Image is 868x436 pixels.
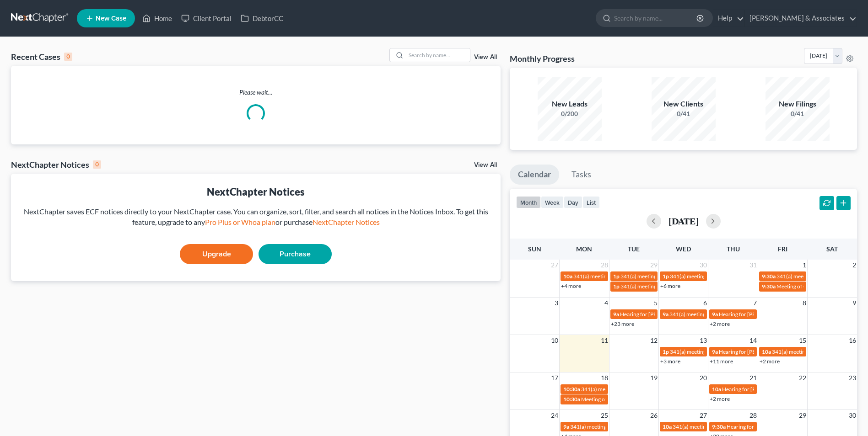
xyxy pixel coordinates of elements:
span: 16 [848,335,857,346]
span: 21 [749,372,758,383]
span: 341(a) meeting for [PERSON_NAME] and [PERSON_NAME] [581,386,723,393]
span: 29 [649,260,658,271]
span: Mon [576,245,592,253]
span: Meeting of Creditors for [PERSON_NAME] and [PERSON_NAME] [581,396,737,403]
a: Pro Plus or Whoa plan [205,218,275,226]
a: View All [474,54,497,60]
a: +6 more [660,282,680,289]
a: View All [474,162,497,168]
span: 1 [802,260,807,271]
a: Calendar [510,165,559,185]
a: Client Portal [177,10,236,27]
span: Fri [778,245,787,253]
span: 30 [848,410,857,421]
input: Search by name... [614,10,698,27]
span: 9a [613,311,619,318]
span: 5 [653,298,658,308]
div: NextChapter Notices [11,159,101,170]
div: NextChapter Notices [18,185,493,199]
a: +4 more [561,282,581,289]
p: Please wait... [11,88,501,97]
div: 0/200 [538,109,602,118]
span: 341(a) meeting for [PERSON_NAME] and [PERSON_NAME] [620,273,763,280]
button: day [564,196,582,208]
div: New Clients [652,99,716,109]
span: 13 [699,335,708,346]
span: 6 [702,298,708,308]
span: Hearing for [PERSON_NAME] [727,423,798,430]
span: 30 [699,260,708,271]
h3: Monthly Progress [510,53,575,64]
a: Help [713,10,744,27]
span: 12 [649,335,658,346]
button: week [541,196,564,208]
span: 7 [752,298,758,308]
div: 0 [93,160,101,169]
span: 11 [600,335,609,346]
span: Hearing for [PERSON_NAME] and [PERSON_NAME] [719,311,844,318]
span: Hearing for [PERSON_NAME] and [PERSON_NAME] [620,311,745,318]
span: 9:30a [762,283,776,290]
span: 22 [798,372,807,383]
div: 0 [64,53,72,61]
span: 341(a) meeting for [PERSON_NAME] [776,273,865,280]
span: New Case [96,15,126,22]
span: 1p [663,348,669,355]
div: New Filings [766,99,830,109]
span: Sun [528,245,541,253]
span: Wed [676,245,691,253]
span: 23 [848,372,857,383]
span: 19 [649,372,658,383]
span: 15 [798,335,807,346]
span: 28 [600,260,609,271]
span: 341(a) meeting for [PERSON_NAME] [570,423,658,430]
span: 341(a) meeting for [PERSON_NAME] [573,273,662,280]
div: NextChapter saves ECF notices directly to your NextChapter case. You can organize, sort, filter, ... [18,207,493,228]
span: 10:30a [563,386,580,393]
span: 29 [798,410,807,421]
span: 25 [600,410,609,421]
span: 17 [550,372,559,383]
span: 3 [554,298,559,308]
span: 341(a) meeting for [PERSON_NAME] [670,348,758,355]
input: Search by name... [406,48,470,62]
span: 1p [613,273,620,280]
span: 341(a) meeting for [PERSON_NAME] [620,283,709,290]
a: +2 more [710,395,730,402]
span: 27 [699,410,708,421]
span: 9:30a [762,273,776,280]
a: Upgrade [180,244,253,264]
span: 8 [802,298,807,308]
span: 20 [699,372,708,383]
span: 14 [749,335,758,346]
span: 1p [613,283,620,290]
span: 10a [663,423,672,430]
span: Tue [628,245,640,253]
span: 9a [712,311,718,318]
span: 10:30a [563,396,580,403]
a: +2 more [760,358,780,365]
button: month [516,196,541,208]
a: [PERSON_NAME] & Associates [745,10,857,27]
span: 2 [852,260,857,271]
a: NextChapter Notices [313,218,380,226]
a: +3 more [660,358,680,365]
div: 0/41 [652,109,716,118]
button: list [582,196,600,208]
span: 341(a) meeting for [PERSON_NAME] [670,273,758,280]
div: 0/41 [766,109,830,118]
span: 28 [749,410,758,421]
h2: [DATE] [669,216,699,226]
span: 9 [852,298,857,308]
span: 9a [663,311,669,318]
span: 10a [563,273,572,280]
span: Hearing for [PERSON_NAME] [719,348,790,355]
span: 10a [762,348,771,355]
span: 27 [550,260,559,271]
a: Tasks [563,165,599,185]
span: 18 [600,372,609,383]
a: DebtorCC [236,10,288,27]
a: +23 more [611,320,634,327]
span: 341(a) meeting for [PERSON_NAME] [669,311,758,318]
span: 9a [712,348,718,355]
